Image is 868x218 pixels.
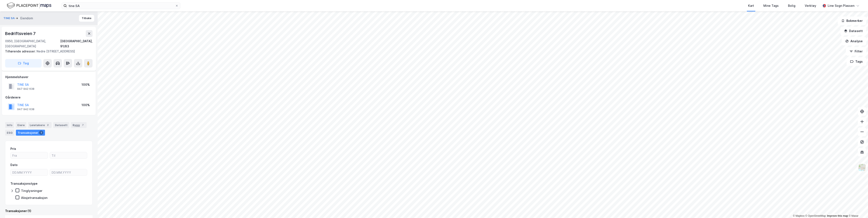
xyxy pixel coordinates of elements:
[21,196,48,200] div: Aksjetransaksjon
[847,198,868,218] div: Kontrollprogram for chat
[847,57,866,66] button: Tags
[858,163,866,172] img: Z
[50,169,87,176] input: DD.MM.YYYY
[53,122,69,128] div: Datasett
[71,122,87,128] div: Bygg
[846,47,866,56] button: Filter
[17,108,34,111] div: 947 942 638
[7,2,51,9] img: logo.f888ab2527a4732fd821a326f86c7f29.svg
[793,214,805,217] a: Mapbox
[828,3,854,8] div: Line Sogn Plassen
[847,198,868,218] iframe: Chat Widget
[17,87,34,91] div: 947 942 638
[81,103,90,108] div: 100%
[842,37,866,45] button: Analyse
[10,146,16,151] div: Pris
[60,39,93,49] div: [GEOGRAPHIC_DATA], 91/83
[10,181,38,186] div: Transaksjonstype
[5,30,37,37] div: Bedriftsveien 7
[5,49,37,53] span: Tilhørende adresser:
[763,3,779,8] div: Mine Tags
[827,214,848,217] a: Improve this map
[16,122,26,128] div: Eiere
[840,27,866,35] button: Datasett
[39,131,43,135] div: 1
[79,15,94,22] button: Tilbake
[748,3,754,8] div: Kart
[81,82,90,87] div: 100%
[81,123,85,127] div: 7
[16,130,45,136] div: Transaksjoner
[50,152,87,159] input: Til
[5,95,92,100] div: Gårdeiere
[5,208,93,214] div: Transaksjoner (1)
[11,169,48,176] input: DD.MM.YYYY
[5,122,14,128] div: Info
[3,16,15,20] button: TINE SA
[5,39,60,49] div: 0950, [GEOGRAPHIC_DATA], [GEOGRAPHIC_DATA]
[10,162,18,167] div: Dato
[5,130,14,136] div: ESG
[5,49,89,54] div: Nedre [STREET_ADDRESS]
[20,16,33,21] div: Eiendom
[838,17,866,25] button: Bokmerker
[805,3,816,8] div: Verktøy
[11,152,48,159] input: Fra
[788,3,795,8] div: Bolig
[28,122,52,128] div: Leietakere
[67,3,175,9] input: Søk på adresse, matrikkel, gårdeiere, leietakere eller personer
[46,123,50,127] div: 2
[5,59,42,68] button: Tag
[805,214,826,217] a: OpenStreetMap
[21,189,42,193] div: Tinglysninger
[5,75,92,80] div: Hjemmelshaver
